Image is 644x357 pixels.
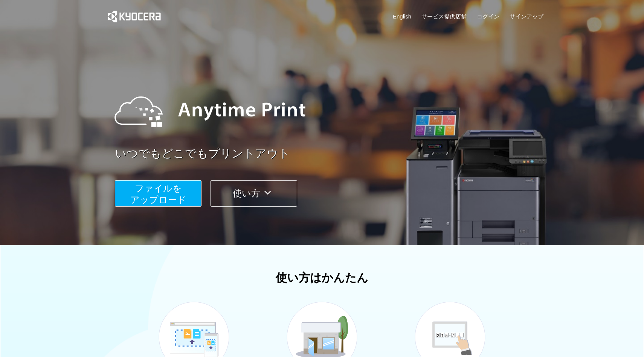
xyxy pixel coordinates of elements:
button: ファイルを​​アップロード [115,180,201,207]
span: ファイルを ​​アップロード [130,183,186,205]
button: 使い方 [211,180,297,207]
a: サービス提供店舗 [421,12,467,20]
a: ログイン [477,12,499,20]
a: English [393,12,411,20]
a: サインアップ [510,12,543,20]
a: いつでもどこでもプリントアウト [115,146,548,162]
